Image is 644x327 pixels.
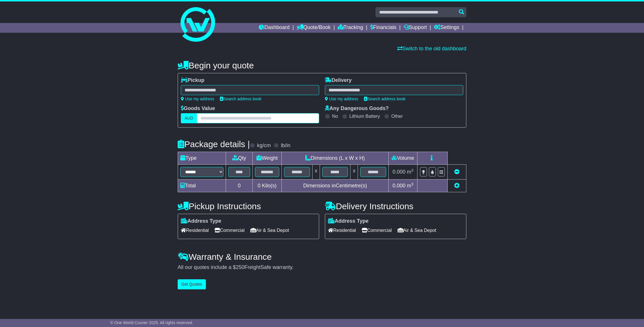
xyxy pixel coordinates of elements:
a: Support [404,23,427,33]
label: Address Type [328,218,369,224]
label: Any Dangerous Goods? [325,105,389,112]
td: Qty [226,152,253,165]
td: Kilo(s) [253,180,282,192]
a: Add new item [454,183,459,188]
a: Settings [434,23,459,33]
label: Lithium Battery [349,114,380,119]
span: Air & Sea Depot [398,226,436,235]
span: Commercial [362,226,392,235]
h4: Begin your quote [178,61,466,70]
label: lb/in [281,143,290,149]
button: Get Quotes [178,279,206,289]
span: Residential [181,226,209,235]
label: Pickup [181,77,204,84]
label: kg/cm [257,143,271,149]
label: Other [391,114,403,119]
h4: Warranty & Insurance [178,252,466,261]
a: Switch to the old dashboard [397,46,466,51]
label: Delivery [325,77,352,84]
a: Quote/Book [297,23,331,33]
td: Total [178,180,226,192]
div: All our quotes include a $ FreightSafe warranty. [178,264,466,271]
a: Tracking [338,23,363,33]
a: Search address book [364,97,405,101]
a: Financials [370,23,396,33]
span: 250 [236,264,244,270]
a: Remove this item [454,169,459,175]
label: No [332,114,338,119]
td: Volume [388,152,417,165]
span: m [407,183,413,188]
label: Address Type [181,218,221,224]
sup: 3 [411,168,413,172]
sup: 3 [411,182,413,186]
a: Use my address [181,97,214,101]
label: AUD [181,113,197,123]
td: x [350,165,358,180]
td: Dimensions in Centimetre(s) [282,180,389,192]
span: © One World Courier 2025. All rights reserved. [110,320,193,325]
span: Commercial [214,226,244,235]
label: Goods Value [181,105,215,112]
span: Residential [328,226,356,235]
span: 0 [258,183,260,188]
span: 0.000 [392,183,405,188]
span: 0.000 [392,169,405,175]
td: x [312,165,320,180]
h4: Pickup Instructions [178,201,319,211]
span: m [407,169,413,175]
h4: Delivery Instructions [325,201,466,211]
a: Dashboard [259,23,290,33]
a: Search address book [220,97,261,101]
a: Use my address [325,97,358,101]
td: 0 [226,180,253,192]
td: Type [178,152,226,165]
td: Dimensions (L x W x H) [282,152,389,165]
span: Air & Sea Depot [250,226,289,235]
h4: Package details | [178,139,250,149]
td: Weight [253,152,282,165]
